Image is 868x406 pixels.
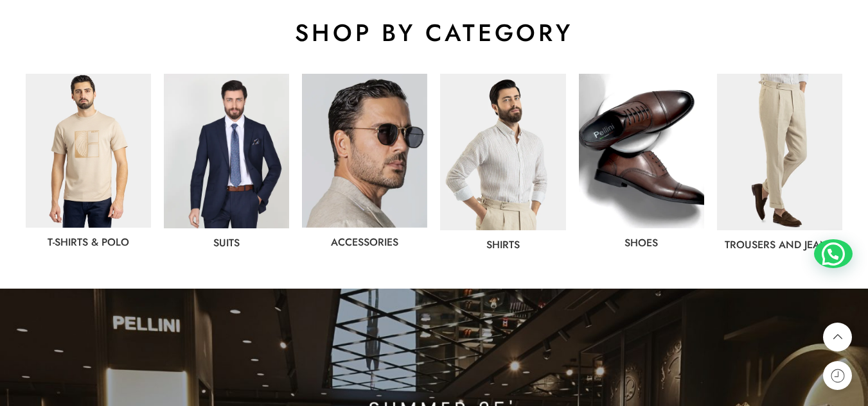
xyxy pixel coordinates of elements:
a: Suits [213,235,240,250]
a: T-Shirts & Polo [48,235,129,250]
a: Shirts [486,237,520,252]
a: Accessories [331,235,398,250]
a: Trousers and jeans [725,237,834,252]
a: shoes [624,235,658,250]
h2: shop by category [26,17,842,48]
